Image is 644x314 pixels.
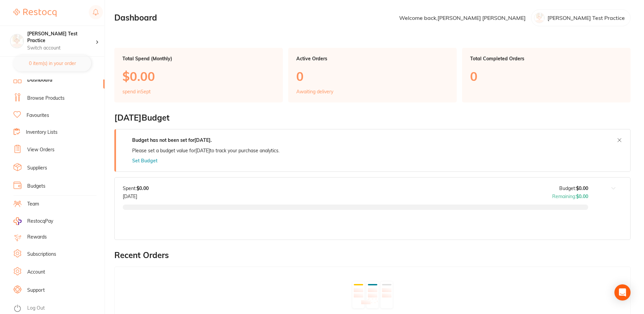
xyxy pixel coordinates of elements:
[27,251,56,258] a: Subscriptions
[137,185,149,191] strong: $0.00
[27,201,39,208] a: Team
[13,9,56,17] img: Restocq Logo
[13,303,103,314] button: Log Out
[114,251,631,260] h2: Recent Orders
[552,191,588,199] p: Remaining:
[123,186,149,191] p: Spent:
[10,34,24,48] img: Nitheesh Test Practice
[13,5,56,21] a: Restocq Logo
[27,218,53,225] span: RestocqPay
[27,77,52,84] a: Dashboard
[547,15,625,21] p: [PERSON_NAME] Test Practice
[288,48,457,102] a: Active Orders0Awaiting delivery
[296,89,333,94] p: Awaiting delivery
[114,113,631,123] h2: [DATE] Budget
[13,55,91,71] button: 0 item(s) in your order
[114,48,283,102] a: Total Spend (Monthly)$0.00spend inSept
[27,269,45,276] a: Account
[470,69,622,83] p: 0
[122,89,151,94] p: spend in Sept
[399,15,526,21] p: Welcome back, [PERSON_NAME] [PERSON_NAME]
[27,234,47,241] a: Rewards
[122,56,275,61] p: Total Spend (Monthly)
[576,193,588,199] strong: $0.00
[13,217,22,225] img: RestocqPay
[576,185,588,191] strong: $0.00
[559,186,588,191] p: Budget:
[27,287,45,294] a: Support
[26,129,58,136] a: Inventory Lists
[132,148,279,153] p: Please set a budget value for [DATE] to track your purchase analytics.
[470,56,622,61] p: Total Completed Orders
[27,305,45,312] a: Log Out
[27,183,45,190] a: Budgets
[27,95,65,102] a: Browse Products
[462,48,631,102] a: Total Completed Orders0
[296,56,449,61] p: Active Orders
[123,191,149,199] p: [DATE]
[27,112,49,119] a: Favourites
[132,158,157,163] button: Set Budget
[614,284,631,301] div: Open Intercom Messenger
[132,137,212,143] strong: Budget has not been set for [DATE] .
[122,69,275,83] p: $0.00
[27,165,47,171] a: Suppliers
[296,69,449,83] p: 0
[27,31,96,44] h4: Nitheesh Test Practice
[27,45,96,52] p: Switch account
[27,147,54,153] a: View Orders
[13,217,53,225] a: RestocqPay
[114,13,157,23] h2: Dashboard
